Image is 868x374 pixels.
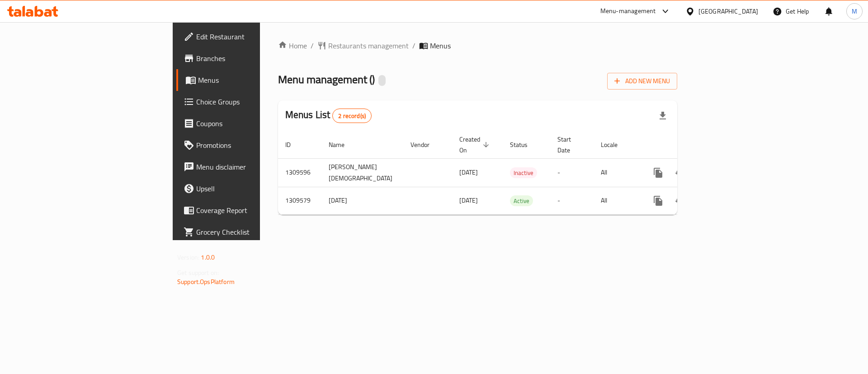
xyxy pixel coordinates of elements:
[510,167,537,178] div: Inactive
[332,109,372,123] div: Total records count
[669,190,691,212] button: Change Status
[459,166,478,178] span: [DATE]
[176,69,318,91] a: Menus
[196,227,311,237] span: Grocery Checklist
[196,140,311,151] span: Promotions
[176,178,318,199] a: Upsell
[510,195,533,206] div: Active
[510,168,537,178] span: Inactive
[647,162,669,184] button: more
[614,76,670,87] span: Add New Menu
[328,40,409,51] span: Restaurants management
[550,187,594,214] td: -
[321,158,403,187] td: [PERSON_NAME][DEMOGRAPHIC_DATA]
[459,194,478,206] span: [DATE]
[176,156,318,178] a: Menu disclaimer
[652,105,674,127] div: Export file
[196,53,311,64] span: Branches
[594,187,640,214] td: All
[196,205,311,216] span: Coverage Report
[176,199,318,221] a: Coverage Report
[176,26,318,47] a: Edit Restaurant
[278,69,375,90] span: Menu management ( )
[430,40,451,51] span: Menus
[510,196,533,206] span: Active
[196,96,311,107] span: Choice Groups
[459,134,492,156] span: Created On
[176,113,318,134] a: Coupons
[317,40,409,51] a: Restaurants management
[176,47,318,69] a: Branches
[329,139,356,150] span: Name
[196,118,311,129] span: Coupons
[176,134,318,156] a: Promotions
[196,31,311,42] span: Edit Restaurant
[647,190,669,212] button: more
[412,40,415,51] li: /
[176,91,318,113] a: Choice Groups
[285,108,372,123] h2: Menus List
[196,183,311,194] span: Upsell
[852,6,857,16] span: M
[669,162,691,184] button: Change Status
[198,75,311,85] span: Menus
[285,139,302,150] span: ID
[177,276,235,288] a: Support.OpsPlatform
[177,267,219,279] span: Get support on:
[176,221,318,243] a: Grocery Checklist
[600,6,656,17] div: Menu-management
[278,131,741,215] table: enhanced table
[333,112,371,120] span: 2 record(s)
[510,139,539,150] span: Status
[698,6,758,16] div: [GEOGRAPHIC_DATA]
[594,158,640,187] td: All
[177,251,199,263] span: Version:
[640,131,741,159] th: Actions
[278,40,677,51] nav: breadcrumb
[196,161,311,172] span: Menu disclaimer
[550,158,594,187] td: -
[557,134,583,156] span: Start Date
[601,139,629,150] span: Locale
[410,139,441,150] span: Vendor
[321,187,403,214] td: [DATE]
[607,73,677,90] button: Add New Menu
[201,251,215,263] span: 1.0.0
